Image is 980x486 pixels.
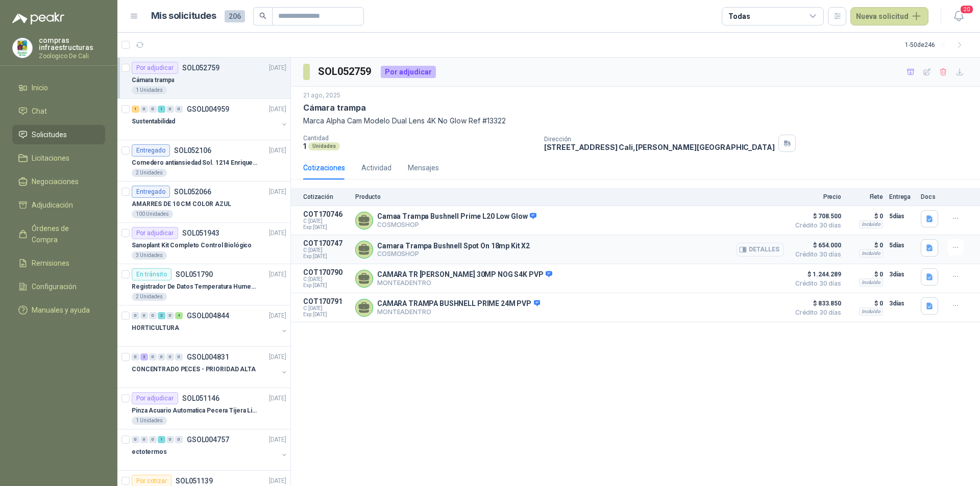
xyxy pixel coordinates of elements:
p: Sanoplant Kit Completo Control Biológico [132,241,252,250]
p: Entrega [889,193,915,200]
div: 4 [175,312,183,319]
div: 0 [140,312,148,319]
a: 0 0 0 3 0 4 GSOL004844[DATE] HORTICULTURA [132,310,288,342]
div: 0 [166,312,174,319]
p: Camara Trampa Bushnell Spot On 18mp Kit X2 [377,242,530,250]
span: 206 [225,10,245,22]
a: Remisiones [12,253,105,273]
div: 1 - 50 de 246 [905,37,968,53]
a: Manuales y ayuda [12,300,105,320]
p: COT170790 [303,268,349,276]
span: Exp: [DATE] [303,253,349,260]
p: $ 0 [847,210,883,222]
span: Configuración [32,281,77,292]
p: SOL051943 [182,229,219,237]
span: Chat [32,106,47,117]
p: [DATE] [269,394,286,403]
a: 1 0 0 1 0 0 GSOL004959[DATE] Sustentabilidad [132,103,288,136]
p: MONTEADENTRO [377,279,552,287]
a: Adjudicación [12,195,105,215]
p: Cámara trampa [132,75,174,85]
p: Flete [847,193,883,200]
p: HORTICULTURA [132,323,179,333]
a: Inicio [12,78,105,97]
div: 0 [149,353,157,361]
p: Dirección [544,136,775,143]
p: 1 [303,142,306,150]
span: Adjudicación [32,199,73,211]
span: Negociaciones [32,176,79,187]
div: Incluido [859,249,883,258]
span: $ 708.500 [790,210,841,222]
div: En tránsito [132,268,171,280]
p: 21 ago, 2025 [303,91,340,100]
p: [DATE] [269,311,286,321]
p: $ 0 [847,239,883,251]
p: [DATE] [269,476,286,486]
p: MONTEADENTRO [377,308,540,316]
div: 100 Unidades [132,210,173,218]
p: ectotermos [132,447,167,457]
div: Incluido [859,220,883,228]
div: 0 [166,436,174,443]
div: Entregado [132,144,170,157]
div: 0 [166,353,174,361]
div: Incluido [859,308,883,316]
div: 0 [140,436,148,443]
p: [DATE] [269,146,286,156]
div: 0 [140,106,148,113]
span: $ 833.850 [790,297,841,310]
a: 0 3 0 0 0 0 GSOL004831[DATE] CONCENTRADO PECES - PRIORIDAD ALTA [132,351,288,383]
div: 1 Unidades [132,86,167,94]
span: Crédito 30 días [790,310,841,316]
div: Por adjudicar [132,227,178,239]
a: Órdenes de Compra [12,219,105,249]
p: [DATE] [269,63,286,73]
span: Remisiones [32,258,69,269]
p: compras infraestructuras [39,37,105,51]
p: GSOL004844 [187,312,229,319]
div: 0 [166,106,174,113]
p: 3 días [889,297,915,310]
p: [STREET_ADDRESS] Cali , [PERSON_NAME][GEOGRAPHIC_DATA] [544,143,775,151]
a: Por adjudicarSOL051943[DATE] Sanoplant Kit Completo Control Biológico3 Unidades [117,223,290,264]
div: Unidades [308,142,340,150]
div: 0 [132,436,139,443]
p: SOL052759 [182,64,219,71]
p: [DATE] [269,187,286,197]
p: COSMOSHOP [377,221,536,228]
p: $ 0 [847,268,883,280]
div: 0 [175,106,183,113]
p: Marca Alpha Cam Modelo Dual Lens 4K No Glow Ref #13322 [303,115,968,126]
div: Por adjudicar [132,62,178,74]
div: Todas [728,11,750,22]
span: Crédito 30 días [790,251,841,258]
span: Crédito 30 días [790,222,841,228]
p: Zoologico De Cali [39,53,105,59]
span: Manuales y ayuda [32,304,90,316]
img: Company Logo [13,38,32,58]
span: Exp: [DATE] [303,312,349,318]
img: Logo peakr [12,12,64,24]
span: Exp: [DATE] [303,224,349,231]
p: [DATE] [269,435,286,445]
p: Cámara trampa [303,103,366,113]
p: Docs [921,193,941,200]
div: 3 [158,312,165,319]
p: CAMARA TR [PERSON_NAME] 30MP NOG S4K PVP [377,270,552,279]
p: Producto [355,193,784,200]
p: Pinza Acuario Automatica Pecera Tijera Limpiador Alicate [132,406,259,416]
div: 1 [158,106,165,113]
p: GSOL004959 [187,106,229,113]
h3: SOL052759 [318,64,373,80]
span: Órdenes de Compra [32,223,95,245]
div: 0 [175,353,183,361]
span: C: [DATE] [303,276,349,283]
span: Crédito 30 días [790,280,841,287]
a: Por adjudicarSOL052759[DATE] Cámara trampa1 Unidades [117,58,290,99]
p: Registrador De Datos Temperatura Humedad Usb 32.000 Registro [132,282,259,292]
p: [DATE] [269,352,286,362]
p: SOL052106 [174,147,211,154]
div: 3 [140,353,148,361]
div: 0 [175,436,183,443]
